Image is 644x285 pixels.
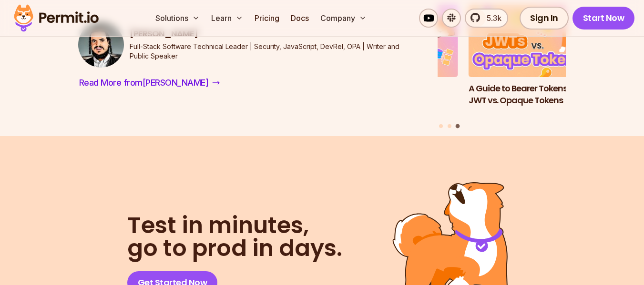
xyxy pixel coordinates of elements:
[152,9,204,28] button: Solutions
[10,2,103,34] img: Permit logo
[438,5,566,129] div: Posts
[572,7,635,29] a: Start Now
[520,7,569,29] a: Sign In
[439,124,443,128] button: Go to slide 1
[207,9,247,28] button: Learn
[329,5,458,77] img: Policy-Based Access Control (PBAC) Isn’t as Great as You Think
[456,124,460,128] button: Go to slide 3
[79,76,209,89] span: Read More from [PERSON_NAME]
[469,5,597,118] a: A Guide to Bearer Tokens: JWT vs. Opaque TokensA Guide to Bearer Tokens: JWT vs. Opaque Tokens
[287,9,313,28] a: Docs
[448,124,451,128] button: Go to slide 2
[481,12,501,24] span: 5.3k
[127,214,342,260] h2: go to prod in days.
[469,5,597,118] li: 3 of 3
[317,9,370,28] button: Company
[465,9,508,28] a: 5.3k
[130,42,422,61] p: Full-Stack Software Technical Leader | Security, JavaScript, DevRel, OPA | Writer and Public Speaker
[329,83,458,118] h3: Policy-Based Access Control (PBAC) Isn’t as Great as You Think
[329,5,458,118] li: 2 of 3
[251,9,283,28] a: Pricing
[127,214,342,237] span: Test in minutes,
[78,22,124,68] img: Gabriel L. Manor
[469,83,597,107] h3: A Guide to Bearer Tokens: JWT vs. Opaque Tokens
[78,75,221,90] a: Read More from[PERSON_NAME]
[469,5,597,77] img: A Guide to Bearer Tokens: JWT vs. Opaque Tokens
